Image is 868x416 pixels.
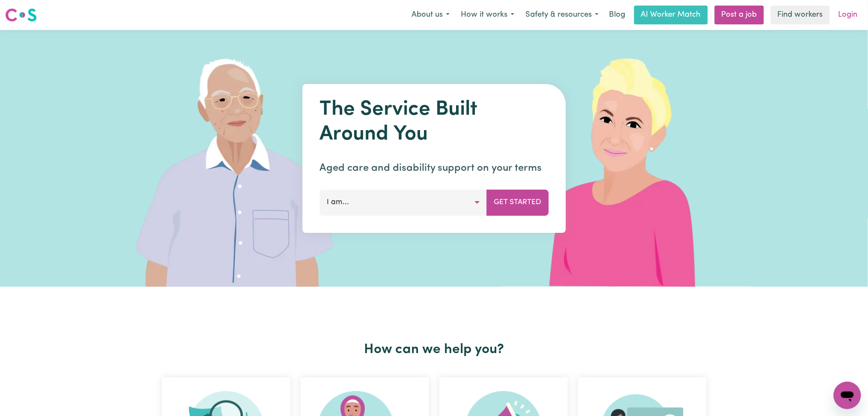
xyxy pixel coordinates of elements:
[319,190,487,215] button: I am...
[157,342,712,358] h2: How can we help you?
[5,7,37,23] img: Careseekers logo
[455,6,520,24] button: How it works
[5,5,37,25] a: Careseekers logo
[834,382,861,409] iframe: Button to launch messaging window
[406,6,455,24] button: About us
[486,190,549,215] button: Get Started
[715,6,764,24] a: Post a job
[319,160,549,176] p: Aged care and disability support on your terms
[520,6,604,24] button: Safety & resources
[319,98,549,147] h1: The Service Built Around You
[604,6,631,24] a: Blog
[634,6,708,24] a: AI Worker Match
[771,6,830,24] a: Find workers
[833,6,863,24] a: Login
